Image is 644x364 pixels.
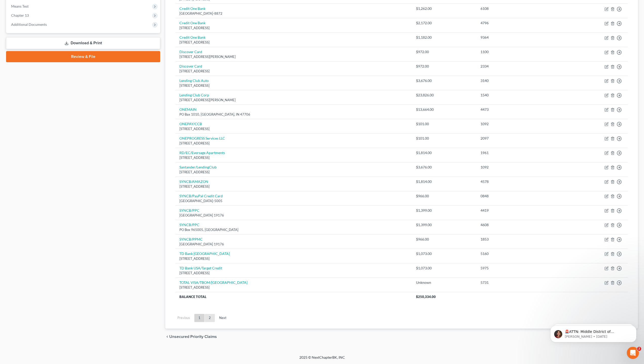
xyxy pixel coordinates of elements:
[179,242,408,247] div: [GEOGRAPHIC_DATA] 19176
[543,315,644,350] iframe: Intercom notifications message
[179,54,408,59] div: [STREET_ADDRESS][PERSON_NAME]
[481,266,556,271] div: 5975
[481,280,556,285] div: 5731
[179,165,217,169] a: Santander/LendingClub
[416,107,472,112] div: $13,664.00
[416,64,472,69] div: $972.00
[11,4,29,8] span: Means Test
[627,347,639,359] iframe: Intercom live chat
[205,314,215,322] a: 2
[481,165,556,170] div: 1092
[416,49,472,54] div: $972.00
[179,266,222,270] a: TD Bank USA/Target Credit
[179,151,225,155] a: RD/EC/Eversage Apartments
[416,136,472,141] div: $101.00
[179,179,208,184] a: SYNCB/AMAZON
[169,335,217,339] span: Unsecured Priority Claims
[179,21,205,25] a: Credit One Bank
[481,78,556,83] div: 3140
[416,222,472,227] div: $1,399.00
[11,13,29,17] span: Chapter 13
[179,35,205,39] a: Credit One Bank
[175,292,412,301] th: Balance Total
[179,112,408,117] div: PO Bax 1010, [GEOGRAPHIC_DATA], IN 47706
[179,141,408,146] div: [STREET_ADDRESS]
[179,122,202,126] a: ONEPAY/CCB
[481,6,556,11] div: 6108
[481,107,556,112] div: 4473
[416,6,472,11] div: $1,262.00
[179,256,408,261] div: [STREET_ADDRESS]
[179,83,408,88] div: [STREET_ADDRESS]
[481,64,556,69] div: 2334
[416,179,472,184] div: $1,814.00
[481,49,556,54] div: 1100
[179,136,225,140] a: ONEPROGRESS Services LLC
[179,271,408,275] div: [STREET_ADDRESS]
[416,20,472,26] div: $2,172.00
[179,237,203,241] a: SYNCB/PPMC
[481,136,556,141] div: 2097
[416,78,472,83] div: $3,676.00
[179,251,230,256] a: TD Bank [GEOGRAPHIC_DATA]
[179,170,408,175] div: [STREET_ADDRESS]
[179,155,408,160] div: [STREET_ADDRESS]
[416,237,472,242] div: $966.00
[179,93,209,97] a: Lending Club Corp
[179,11,408,16] div: [GEOGRAPHIC_DATA]-8872
[179,208,199,212] a: SYNCB/PPC
[481,93,556,98] div: 1540
[481,150,556,155] div: 1961
[179,280,247,285] a: TOTAL VISA/TBOM/[GEOGRAPHIC_DATA]
[179,50,202,54] a: Discover Card
[416,93,472,98] div: $23,826.00
[179,199,408,203] div: [GEOGRAPHIC_DATA]-5005
[11,22,47,27] span: Additional Documents
[416,121,472,126] div: $101.00
[194,314,204,322] a: 1
[481,194,556,199] div: 0848
[179,227,408,232] div: PO Box 965005, [GEOGRAPHIC_DATA]
[179,184,408,189] div: [STREET_ADDRESS]
[179,26,408,30] div: [STREET_ADDRESS]
[179,98,408,102] div: [STREET_ADDRESS][PERSON_NAME]
[179,126,408,131] div: [STREET_ADDRESS]
[22,15,86,59] span: 🚨ATTN: Middle District of [US_STATE] The court has added a new Credit Counseling Field that we ne...
[481,251,556,256] div: 5160
[178,355,466,364] div: 2025 © NextChapterBK, INC
[6,37,160,49] a: Download & Print
[165,335,169,339] i: chevron_left
[179,78,209,83] a: Lending Club Auto
[416,251,472,256] div: $1,073.00
[416,165,472,170] div: $3,676.00
[179,223,199,227] a: SYNCB/PPC
[179,285,408,290] div: [STREET_ADDRESS]
[179,194,223,198] a: SYNCB/PayPal Credit Card
[481,35,556,40] div: 9364
[481,237,556,242] div: 1853
[481,222,556,227] div: 4608
[481,208,556,213] div: 4419
[416,295,436,299] span: $250,334.00
[215,314,231,322] a: Next
[416,150,472,155] div: $1,814.00
[179,64,202,68] a: Discover Card
[179,6,205,11] a: Credit One Bank
[179,69,408,74] div: [STREET_ADDRESS]
[179,213,408,218] div: [GEOGRAPHIC_DATA] 19176
[179,40,408,45] div: [STREET_ADDRESS]
[416,208,472,213] div: $1,399.00
[481,179,556,184] div: 4578
[179,107,197,112] a: ONEMAIN
[22,19,87,24] p: Message from Katie, sent 3w ago
[481,121,556,126] div: 1092
[637,347,641,351] span: 2
[165,335,217,339] button: chevron_left Unsecured Priority Claims
[416,266,472,271] div: $1,073.00
[416,194,472,199] div: $966.00
[481,20,556,26] div: 4796
[416,35,472,40] div: $1,182.00
[416,280,472,285] div: Unknown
